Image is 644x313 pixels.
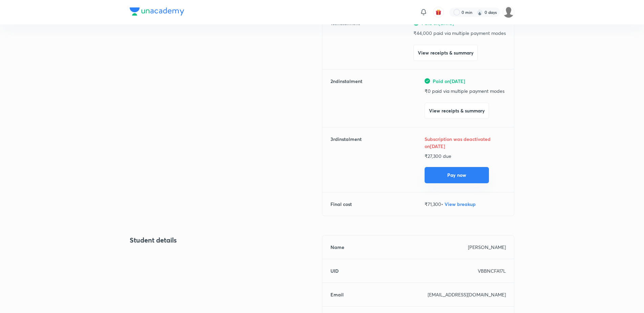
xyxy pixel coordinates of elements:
img: streak [476,9,483,16]
h6: 2 nd instalment [330,78,362,119]
h6: Final cost [330,201,352,208]
img: green-tick [425,78,430,84]
p: [PERSON_NAME] [468,244,506,251]
h6: Name [330,244,344,251]
h6: 3 rd instalment [330,135,362,184]
p: [EMAIL_ADDRESS][DOMAIN_NAME] [428,291,506,298]
button: Pay now [425,167,489,183]
p: VBBNCFA17L [478,267,506,274]
h6: Email [330,291,344,298]
h6: Subscription was deactivated on [DATE] [425,135,492,150]
p: ₹ 27,300 due [425,152,506,160]
h6: 1 st instalment [330,20,360,61]
img: Company Logo [130,7,184,16]
img: avatar [435,9,442,15]
span: Paid on [DATE] [433,78,465,85]
button: avatar [433,7,444,18]
p: ₹ 0 paid via multiple payment modes [425,87,506,95]
button: View receipts & summary [413,45,478,61]
h4: Student details [130,235,322,245]
p: ₹ 71,300 • [425,201,506,208]
img: PRADEEP KADAM [503,6,514,18]
p: ₹ 44,000 paid via multiple payment modes [413,29,506,37]
a: Company Logo [130,7,184,17]
h6: UID [330,267,339,274]
span: View breakup [445,201,476,207]
button: View receipts & summary [425,103,489,119]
